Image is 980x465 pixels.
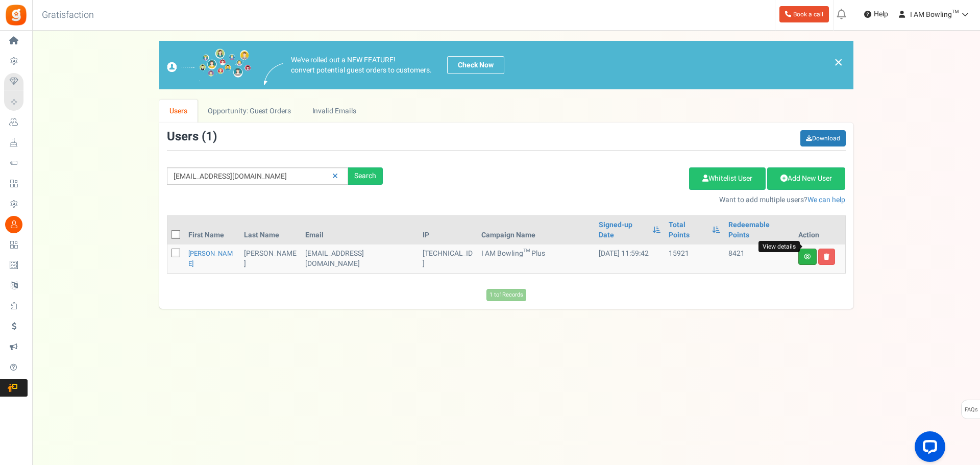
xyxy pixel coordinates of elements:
[206,128,213,145] span: 1
[824,254,829,260] i: Delete user
[871,9,888,19] span: Help
[860,6,892,22] a: Help
[184,216,240,244] th: First Name
[669,220,706,240] a: Total Points
[302,100,366,123] a: Invalid Emails
[167,130,217,143] h3: Users ( )
[724,244,794,273] td: 8421
[964,400,978,420] span: FAQs
[758,241,800,253] div: View details
[689,167,766,190] a: Whitelist User
[477,244,595,273] td: I AM Bowling™ Plus
[398,195,846,205] p: Want to add multiple users?
[5,4,28,27] img: Gratisfaction
[477,216,595,244] th: Campaign Name
[159,100,198,123] a: Users
[348,167,383,185] div: Search
[240,216,301,244] th: Last Name
[807,194,845,205] a: We can help
[665,244,724,273] td: 15921
[800,130,846,146] a: Download
[167,48,251,82] img: images
[240,244,301,273] td: [PERSON_NAME]
[834,56,843,68] a: ×
[264,63,283,85] img: images
[188,249,233,268] a: [PERSON_NAME]
[794,216,845,244] th: Action
[910,9,959,20] span: I AM Bowling™
[301,244,419,273] td: IAB Future Star
[728,220,790,240] a: Redeemable Points
[798,249,817,265] a: View details
[327,167,343,185] a: Reset
[291,55,432,76] p: We've rolled out a NEW FEATURE! convert potential guest orders to customers.
[419,244,477,273] td: [TECHNICAL_ID]
[301,216,419,244] th: Email
[198,100,301,123] a: Opportunity: Guest Orders
[167,167,348,185] input: Search by email or name
[779,6,829,22] a: Book a call
[599,220,648,240] a: Signed-up Date
[31,5,105,26] h3: Gratisfaction
[419,216,477,244] th: IP
[767,167,845,190] a: Add New User
[447,56,504,74] a: Check Now
[595,244,665,273] td: [DATE] 11:59:42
